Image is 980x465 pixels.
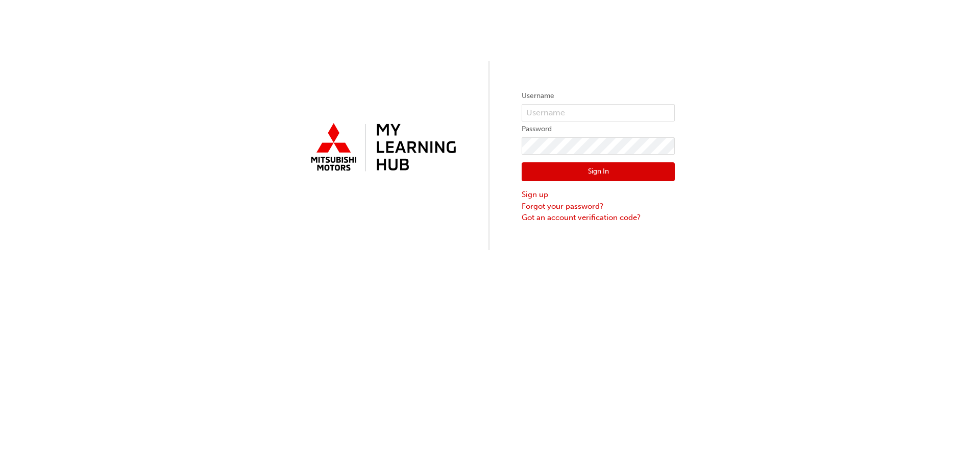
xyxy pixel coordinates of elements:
a: Got an account verification code? [522,212,675,224]
label: Password [522,123,675,135]
a: Forgot your password? [522,201,675,212]
input: Username [522,104,675,121]
label: Username [522,90,675,102]
a: Sign up [522,189,675,201]
img: mmal [305,119,458,177]
button: Sign In [522,162,675,182]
